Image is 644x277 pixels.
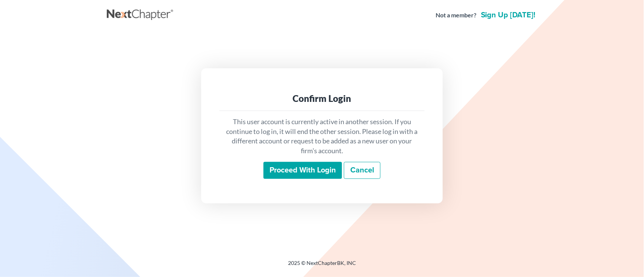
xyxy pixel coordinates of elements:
[436,11,476,20] strong: Not a member?
[479,11,537,19] a: Sign up [DATE]!
[225,92,419,105] div: Confirm Login
[225,117,419,156] p: This user account is currently active in another session. If you continue to log in, it will end ...
[263,162,342,179] input: Proceed with login
[344,162,381,179] a: Cancel
[107,259,537,273] div: 2025 © NextChapterBK, INC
